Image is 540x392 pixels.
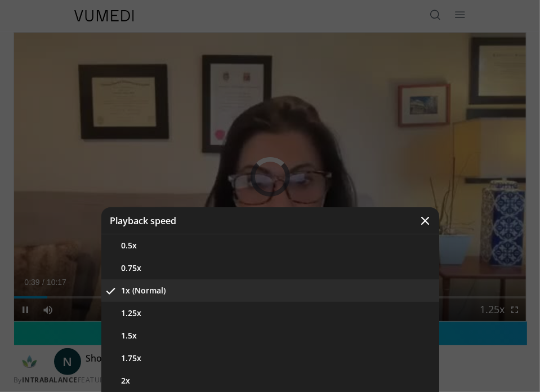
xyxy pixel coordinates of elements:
[101,234,439,257] button: 0.5x
[110,216,177,225] p: Playback speed
[101,257,439,279] button: 0.75x
[74,10,134,21] img: VuMedi Logo
[14,33,526,321] video-js: Video Player
[101,279,439,302] button: 1x (Normal)
[101,302,439,324] button: 1.25x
